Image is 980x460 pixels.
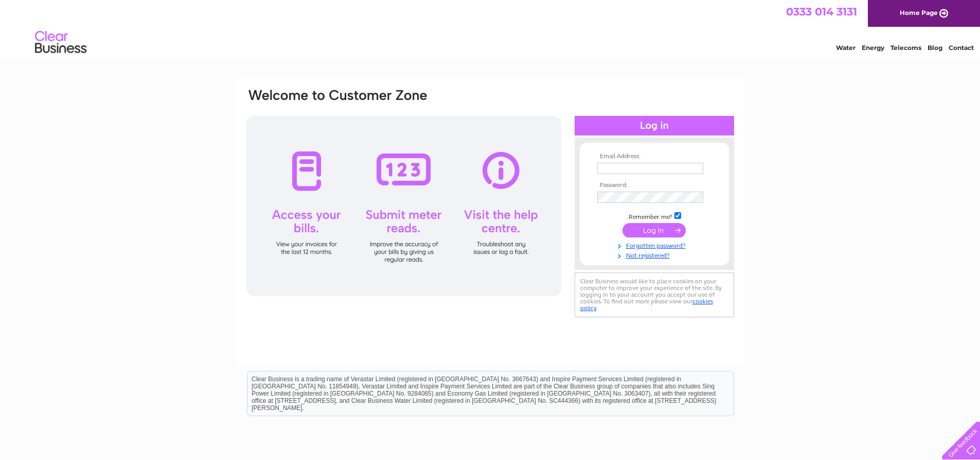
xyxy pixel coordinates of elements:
[786,5,857,18] a: 0333 014 3131
[595,211,714,221] td: Remember me?
[575,272,734,317] div: Clear Business would like to place cookies on your computer to improve your experience of the sit...
[622,223,686,237] input: Submit
[928,44,942,52] a: Blog
[890,44,921,52] a: Telecoms
[580,298,713,312] a: cookies policy
[597,240,714,250] a: Forgotten password?
[34,27,87,58] img: logo.png
[597,250,714,260] a: Not registered?
[862,44,884,52] a: Energy
[949,44,974,52] a: Contact
[247,6,734,50] div: Clear Business is a trading name of Verastar Limited (registered in [GEOGRAPHIC_DATA] No. 3667643...
[595,153,714,160] th: Email Address:
[836,44,856,52] a: Water
[595,182,714,189] th: Password:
